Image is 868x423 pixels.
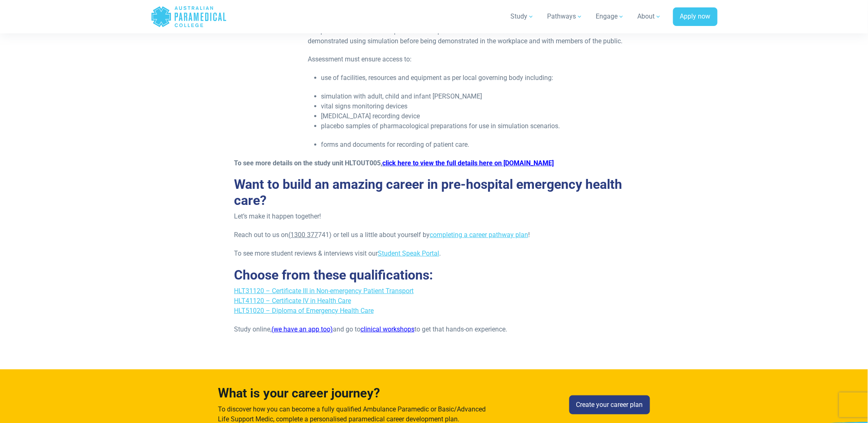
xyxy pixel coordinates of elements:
a: Pathways [543,5,588,28]
a: HLT31120 – Certificate III in Non-emergency Patient Transport [234,287,414,295]
h4: What is your career journey? [218,386,489,401]
li: use of facilities, resources and equipment as per local governing body including: [321,73,630,83]
a: HLT41120 – Certificate IV in Health Care [234,297,351,305]
li: [MEDICAL_DATA] recording device [321,111,630,121]
p: To see more student reviews & interviews visit our . [234,249,634,258]
p: Let’s make it happen together! [234,211,634,221]
tcxspan: Call (1300 377 via 3CX [288,231,318,239]
a: Create your career plan [569,395,650,414]
h2: Choose from these qualifications: [234,267,634,283]
a: Apply now [673,7,718,26]
li: forms and documents for recording of patient care. [321,140,630,150]
li: simulation with adult, child and infant [PERSON_NAME] [321,92,630,101]
p: Study online, and go to to get that hands-on experience. [234,324,634,334]
p: Reach out to us on 741) or tell us a little about yourself by ! [234,230,634,240]
a: HLT51020 – Diploma of Emergency Health Care [234,307,374,315]
p: Assessment must ensure access to: [308,54,630,64]
span: To discover how you can become a fully qualified Ambulance Paramedic or Basic/Advanced Life Suppo... [218,405,486,423]
a: Australian Paramedical College [151,3,227,30]
a: Student Speak Portal [378,249,439,257]
a: Engage [591,5,629,28]
li: placebo samples of pharmacological preparations for use in simulation scenarios. [321,121,630,131]
strong: To see more details on the study unit HLTOUT005, [234,159,554,167]
a: click here to view the full details here on [DOMAIN_NAME] [382,159,554,167]
a: clinical workshops [360,325,414,333]
p: The performance evidence requirement to implement standard clinical care interventions must have ... [308,26,630,46]
li: vital signs monitoring devices [321,101,630,111]
a: About [633,5,667,28]
a: Study [506,5,539,28]
h2: Want to build an amazing career in pre-hospital emergency health care? [234,176,634,208]
a: completing a career pathway plan [430,231,528,239]
a: (we have an app too) [271,325,333,333]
